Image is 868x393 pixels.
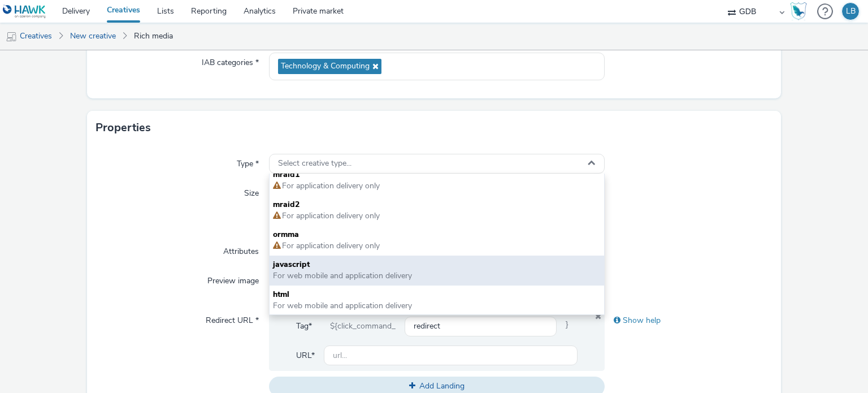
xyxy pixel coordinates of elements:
div: LB [846,3,856,20]
label: Type * [232,154,263,170]
label: Preview image [203,271,263,287]
span: For web mobile and application delivery [273,300,412,311]
label: Attributes [219,241,263,257]
span: mraid1 [273,169,600,180]
label: Size [240,183,263,199]
div: ${click_command_ [321,316,405,336]
div: Show help [605,310,772,331]
span: For web mobile and application delivery [273,270,412,281]
span: Add Landing [419,381,465,391]
span: javascript [273,259,600,270]
span: } [557,316,578,336]
span: For application delivery only [281,210,380,221]
input: url... [324,346,577,365]
img: undefined Logo [3,5,46,19]
a: Rich media [128,23,179,50]
span: Select creative type... [278,159,351,169]
img: Hawk Academy [790,2,807,20]
span: For application delivery only [281,240,380,251]
label: IAB categories * [197,53,263,68]
label: Redirect URL * [201,310,263,326]
span: ormma [273,229,600,240]
a: Hawk Academy [790,2,811,20]
span: For application delivery only [281,180,380,191]
span: mraid2 [273,199,600,210]
span: Technology & Computing [281,62,370,71]
a: New creative [64,23,121,50]
span: html [273,289,600,300]
h3: Properties [96,119,151,136]
img: mobile [6,31,17,42]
